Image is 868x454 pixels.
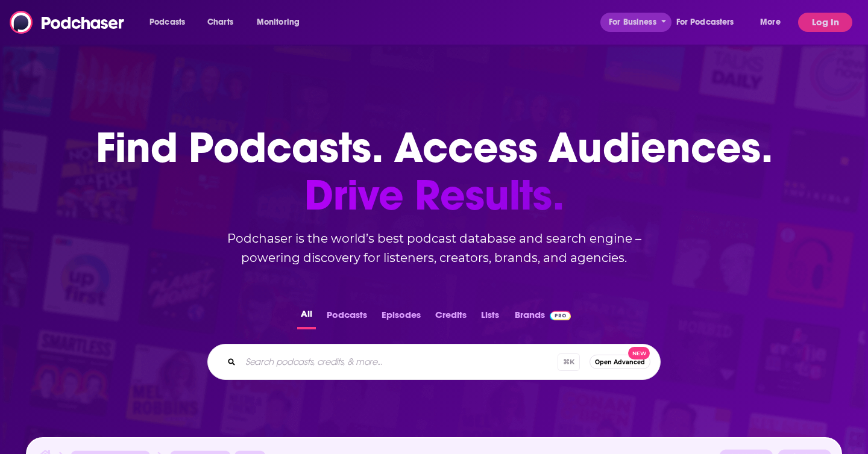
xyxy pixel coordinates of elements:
span: More [760,14,781,31]
img: Podchaser - Follow, Share and Rate Podcasts [10,11,125,34]
button: open menu [752,13,796,32]
h1: Find Podcasts. Access Audiences. [96,124,773,219]
button: Lists [477,306,503,329]
button: Credits [432,306,470,329]
div: Search podcasts, credits, & more... [207,344,661,380]
span: For Business [609,14,656,31]
span: For Podcasters [676,14,734,31]
button: open menu [141,13,201,32]
h2: Podchaser is the world’s best podcast database and search engine – powering discovery for listene... [193,229,675,267]
button: open menu [248,13,315,32]
img: Podchaser Pro [550,311,571,320]
input: Search podcasts, credits, & more... [241,352,558,372]
span: Open Advanced [595,359,645,365]
button: All [297,306,316,329]
button: Open AdvancedNew [590,355,650,369]
span: New [628,347,650,359]
button: open menu [668,13,752,32]
button: Log In [798,13,852,32]
span: Charts [207,14,233,31]
span: Podcasts [149,14,185,31]
a: BrandsPodchaser Pro [515,306,571,329]
span: Drive Results. [96,172,773,219]
button: Episodes [378,306,424,329]
span: Monitoring [257,14,300,31]
a: Charts [200,13,241,32]
button: Podcasts [323,306,371,329]
span: ⌘ K [558,353,580,371]
button: open menu [600,13,671,32]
